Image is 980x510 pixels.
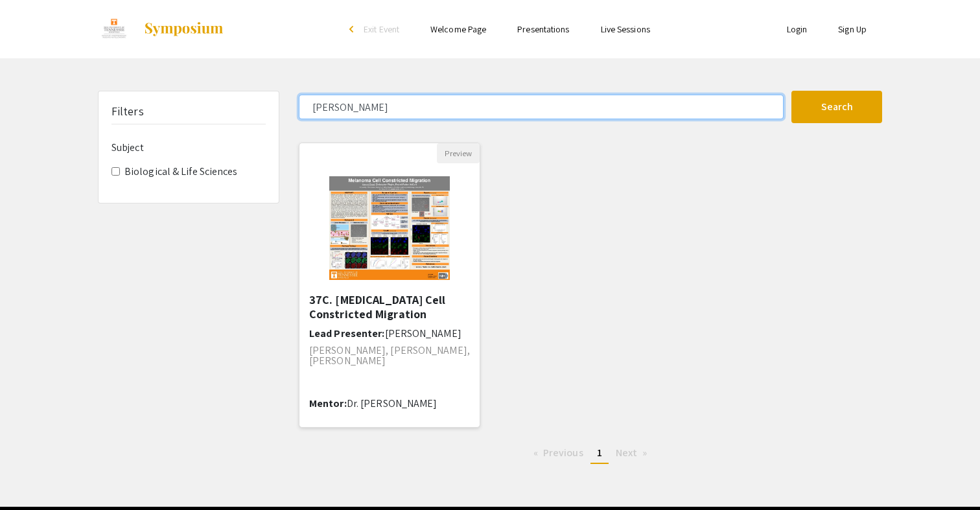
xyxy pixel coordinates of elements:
[124,164,238,180] label: Biological & Life Sciences
[98,13,130,45] img: EUReCA 2023
[309,345,470,366] p: [PERSON_NAME], [PERSON_NAME], [PERSON_NAME]
[309,327,470,340] h6: Lead Presenter:
[787,23,808,35] a: Login
[597,446,602,459] span: 1
[10,452,55,500] iframe: Chat
[347,397,437,410] span: Dr. [PERSON_NAME]
[309,397,347,410] span: Mentor:
[98,13,224,45] a: EUReCA 2023
[111,141,266,154] h6: Subject
[517,23,569,35] a: Presentations
[316,163,463,293] img: <p>37C. Melanoma Cell Constricted Migration&nbsp;&nbsp;&nbsp;</p>
[364,23,399,35] span: Exit Event
[838,23,867,35] a: Sign Up
[791,91,882,123] button: Search
[616,446,637,459] span: Next
[309,293,470,321] h5: 37C. [MEDICAL_DATA] Cell Constricted Migration
[437,143,480,163] button: Preview
[385,327,461,340] span: [PERSON_NAME]
[143,21,224,37] img: Symposium by ForagerOne
[601,23,650,35] a: Live Sessions
[299,143,480,428] div: Open Presentation <p>37C. Melanoma Cell Constricted Migration&nbsp;&nbsp;&nbsp;</p>
[430,23,486,35] a: Welcome Page
[349,25,357,33] div: arrow_back_ios
[299,95,784,119] input: Search Keyword(s) Or Author(s)
[543,446,583,459] span: Previous
[111,104,144,119] h5: Filters
[299,443,882,464] ul: Pagination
